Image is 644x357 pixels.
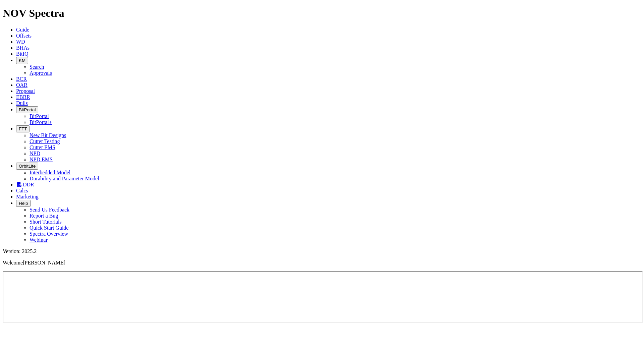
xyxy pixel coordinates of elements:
[3,248,641,254] div: Version: 2025.2
[16,39,25,45] a: WD
[16,57,28,64] button: KM
[3,260,641,266] p: Welcome
[16,188,28,193] a: Calcs
[16,76,27,82] a: BCR
[23,182,34,187] span: DDR
[16,27,29,33] a: Guide
[19,58,25,63] span: KM
[3,7,641,19] h1: NOV Spectra
[16,94,30,100] a: EBRR
[16,200,31,207] button: Help
[16,100,28,106] a: Dulls
[16,51,28,57] a: BitIQ
[30,138,60,144] a: Cutter Testing
[19,107,36,112] span: BitPortal
[16,45,30,51] a: BHAs
[16,106,38,113] button: BitPortal
[30,144,55,150] a: Cutter EMS
[16,182,34,187] a: DDR
[30,176,99,181] a: Durability and Parameter Model
[30,151,40,156] a: NPD
[19,126,27,131] span: FTT
[16,194,39,199] a: Marketing
[19,201,28,206] span: Help
[30,64,44,70] a: Search
[19,164,36,169] span: OrbitLite
[30,119,52,125] a: BitPortal+
[30,70,52,76] a: Approvals
[16,33,32,39] a: Offsets
[30,219,62,225] a: Short Tutorials
[16,88,35,94] a: Proposal
[30,225,68,231] a: Quick Start Guide
[30,207,69,213] a: Send Us Feedback
[23,260,65,265] span: [PERSON_NAME]
[16,163,38,170] button: OrbitLite
[16,82,28,88] a: OAR
[30,231,68,237] a: Spectra Overview
[30,157,53,162] a: NPD EMS
[30,132,66,138] a: New Bit Designs
[30,213,58,219] a: Report a Bug
[16,125,30,132] button: FTT
[30,237,48,243] a: Webinar
[30,113,49,119] a: BitPortal
[30,170,70,175] a: Interbedded Model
